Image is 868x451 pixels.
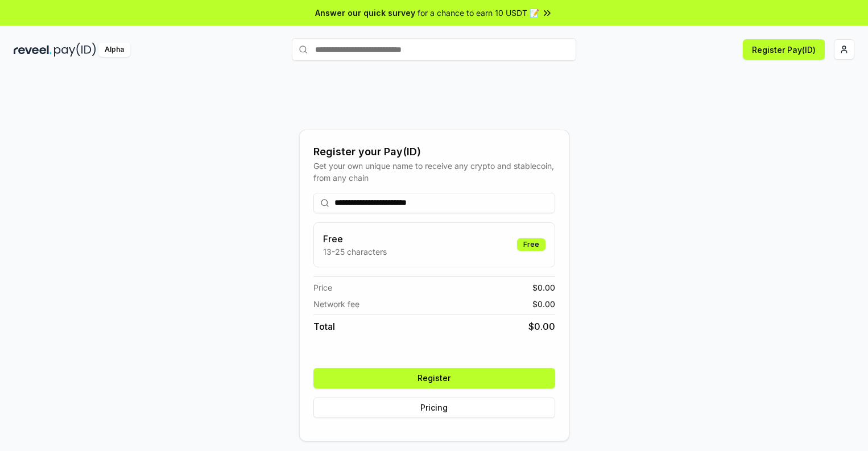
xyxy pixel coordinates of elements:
[313,282,332,293] span: Price
[418,7,539,19] span: for a chance to earn 10 USDT 📝
[313,368,555,388] button: Register
[313,320,335,333] span: Total
[528,320,555,333] span: $ 0.00
[313,144,555,160] div: Register your Pay(ID)
[323,246,387,258] p: 13-25 characters
[313,298,359,310] span: Network fee
[517,238,545,251] div: Free
[315,7,415,19] span: Answer our quick survey
[743,39,825,60] button: Register Pay(ID)
[313,160,555,184] div: Get your own unique name to receive any crypto and stablecoin, from any chain
[532,282,555,293] span: $ 0.00
[98,43,130,57] div: Alpha
[14,43,52,57] img: reveel_dark
[323,232,387,246] h3: Free
[54,43,96,57] img: pay_id
[313,398,555,418] button: Pricing
[532,298,555,310] span: $ 0.00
